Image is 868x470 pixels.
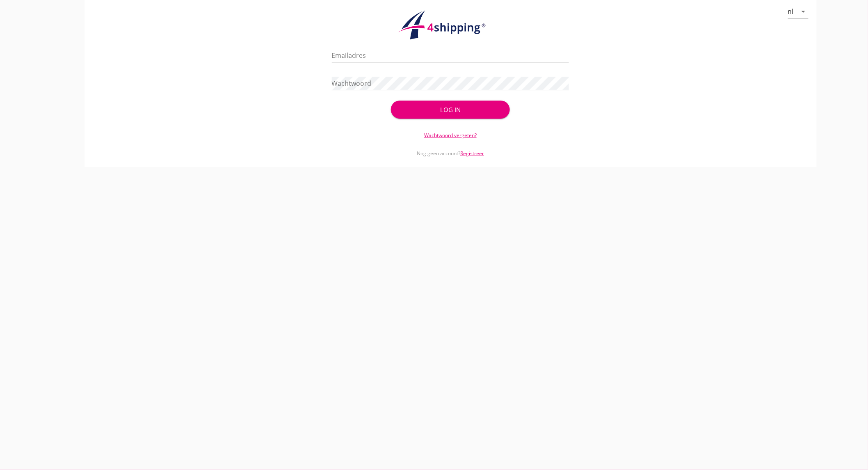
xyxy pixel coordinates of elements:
a: Wachtwoord vergeten? [424,132,477,139]
a: Registreer [460,150,484,157]
div: Nog geen account? [332,139,569,157]
img: logo.1f945f1d.svg [397,10,504,40]
div: nl [788,8,794,15]
button: Log in [391,101,509,119]
div: Log in [404,105,496,115]
i: arrow_drop_down [799,7,809,16]
input: Emailadres [332,49,569,62]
